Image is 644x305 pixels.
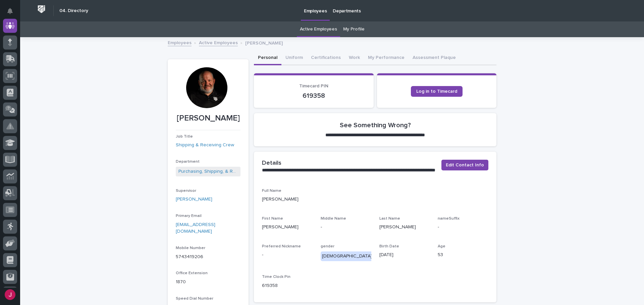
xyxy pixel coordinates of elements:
[321,244,334,248] span: gender
[262,196,488,203] p: [PERSON_NAME]
[199,39,238,46] a: Active Employees
[262,189,281,193] span: Full Name
[176,222,215,234] a: [EMAIL_ADDRESS][DOMAIN_NAME]
[59,8,88,14] h2: 04. Directory
[300,21,337,37] a: Active Employees
[379,217,400,221] span: Last Name
[321,217,346,221] span: Middle Name
[379,251,430,258] p: [DATE]
[176,135,193,139] span: Job Title
[262,160,281,167] h2: Details
[176,160,200,164] span: Department
[178,168,238,175] a: Purchasing, Shipping, & Receiving
[3,4,17,18] button: Notifications
[379,224,430,231] p: [PERSON_NAME]
[176,297,213,301] span: Speed Dial Number
[441,160,488,170] button: Edit Contact Info
[321,251,373,261] div: [DEMOGRAPHIC_DATA]
[262,217,283,221] span: First Name
[340,121,411,129] h2: See Something Wrong?
[411,86,463,97] a: Log in to Timecard
[299,84,328,88] span: Timecard PIN
[438,217,460,221] span: nameSuffix
[176,196,212,203] a: [PERSON_NAME]
[438,224,488,231] p: -
[379,244,399,248] span: Birth Date
[176,214,202,218] span: Primary Email
[364,51,409,65] button: My Performance
[176,271,208,275] span: Office Extension
[262,224,313,231] p: [PERSON_NAME]
[176,246,205,250] span: Mobile Number
[176,113,240,123] p: [PERSON_NAME]
[281,51,307,65] button: Uniform
[446,162,484,168] span: Edit Contact Info
[35,3,48,15] img: Workspace Logo
[8,8,17,19] div: Notifications
[3,288,17,302] button: users-avatar
[343,21,365,37] a: My Profile
[262,251,313,258] p: -
[176,189,196,193] span: Supervisor
[262,275,290,279] span: Time Clock Pin
[262,92,366,100] p: 619358
[176,142,234,149] a: Shipping & Receiving Crew
[262,282,313,289] p: 619358
[438,251,488,258] p: 53
[262,244,301,248] span: Preferred Nickname
[168,39,192,46] a: Employees
[321,224,371,231] p: -
[307,51,345,65] button: Certifications
[345,51,364,65] button: Work
[254,51,281,65] button: Personal
[438,244,445,248] span: Age
[409,51,460,65] button: Assessment Plaque
[176,279,240,286] p: 1870
[176,254,203,259] a: 5743419206
[416,89,457,94] span: Log in to Timecard
[245,39,283,46] p: [PERSON_NAME]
